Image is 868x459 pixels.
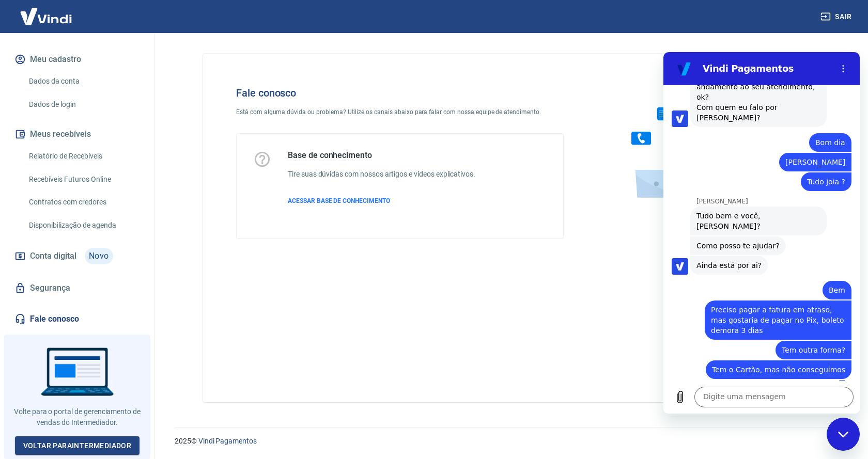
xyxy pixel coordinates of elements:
a: Conta digitalNovo [12,244,142,268]
a: Vindi Pagamentos [198,437,257,445]
button: Meu cadastro [12,48,142,71]
h6: Tire suas dúvidas com nossos artigos e vídeos explicativos. [288,169,475,180]
a: Dados de login [25,94,142,115]
iframe: Janela de mensagens [663,52,860,414]
h5: Base de conhecimento [288,150,475,161]
p: 2025 © [175,436,843,447]
button: Meus recebíveis [12,123,142,146]
a: Segurança [12,277,142,299]
a: Disponibilização de agenda [25,215,142,236]
p: Está com alguma dúvida ou problema? Utilize os canais abaixo para falar com nossa equipe de atend... [236,107,564,117]
img: Vindi [12,1,80,32]
a: Fale conosco [12,308,142,330]
a: ACESSAR BASE DE CONHECIMENTO [288,196,475,205]
span: ACESSAR BASE DE CONHECIMENTO [288,197,390,204]
a: Relatório de Recebíveis [25,146,142,167]
h4: Fale conosco [236,87,564,99]
img: Fale conosco [611,70,768,208]
iframe: Botão para abrir a janela de mensagens, conversa em andamento [827,418,860,451]
a: Voltar paraIntermediador [15,436,140,455]
span: Novo [85,248,113,264]
a: Recebíveis Futuros Online [25,169,142,190]
span: Conta digital [30,249,76,263]
button: Sair [818,7,856,26]
a: Contratos com credores [25,192,142,213]
a: Dados da conta [25,71,142,92]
